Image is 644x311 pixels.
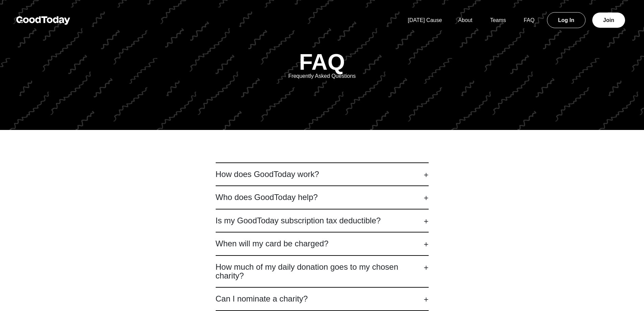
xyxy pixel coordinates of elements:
[16,16,70,25] img: GoodToday
[288,73,356,79] h2: Frequently Asked Questions
[288,51,356,73] h1: FAQ
[450,17,480,23] a: About
[216,263,429,281] h2: How much of my daily donation goes to my chosen charity?
[482,17,514,23] a: Teams
[516,17,543,23] a: FAQ
[216,216,429,225] h2: Is my GoodToday subscription tax deductible?
[216,239,429,248] h2: When will my card be charged?
[216,294,429,303] h2: Can I nominate a charity?
[400,17,450,23] a: [DATE] Cause
[547,12,586,28] a: Log In
[216,193,429,202] h2: Who does GoodToday help?
[592,13,625,28] a: Join
[216,170,429,179] h2: How does GoodToday work?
